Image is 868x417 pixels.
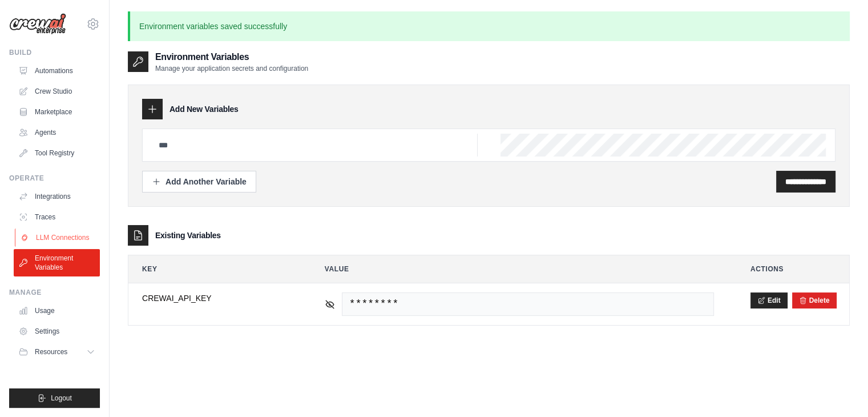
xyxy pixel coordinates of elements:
span: Resources [35,347,67,356]
a: Marketplace [14,103,100,121]
a: Traces [14,208,100,226]
a: Integrations [14,187,100,206]
button: Delete [799,296,830,305]
a: Agents [14,123,100,142]
h2: Environment Variables [155,50,308,64]
th: Key [128,255,302,283]
span: Logout [51,394,72,403]
p: Environment variables saved successfully [128,11,850,41]
button: Resources [14,343,100,361]
div: Add Another Variable [152,176,247,187]
span: CREWAI_API_KEY [142,292,288,304]
div: Manage [9,288,100,297]
a: Environment Variables [14,249,100,276]
a: Settings [14,322,100,340]
a: Usage [14,302,100,320]
th: Actions [737,255,849,283]
button: Add Another Variable [142,171,256,193]
th: Value [311,255,728,283]
button: Logout [9,388,100,408]
p: Manage your application secrets and configuration [155,64,308,73]
a: Crew Studio [14,82,100,101]
h3: Existing Variables [155,230,221,241]
img: Logo [9,13,66,35]
a: Automations [14,62,100,80]
h3: Add New Variables [169,103,239,115]
button: Edit [750,292,788,308]
div: Operate [9,174,100,183]
a: LLM Connections [15,228,101,247]
div: Build [9,48,100,57]
a: Tool Registry [14,144,100,162]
